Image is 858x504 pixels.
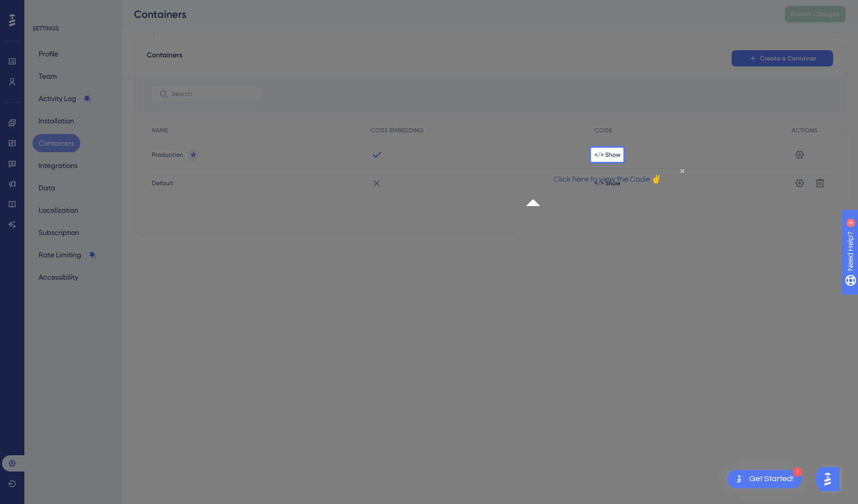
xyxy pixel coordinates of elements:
[32,246,103,264] button: Rate Limiting
[152,179,174,187] span: Default
[727,470,802,488] div: Open Get Started! checklist, remaining modules: 1
[147,49,182,68] span: Containers
[760,54,816,62] span: Create a Container
[785,6,846,22] button: Publish Changes
[152,126,168,135] span: NAME
[371,126,423,135] span: CODE EMBEDDING
[32,45,64,63] button: Profile
[32,112,80,130] button: Installation
[32,179,61,197] button: Data
[595,126,612,135] span: CODE
[154,4,158,8] div: Close Preview
[71,5,74,13] div: 4
[152,151,183,159] span: Production
[732,50,833,66] button: Create a Container
[791,10,840,18] span: Publish Changes
[32,156,84,175] button: Integrations
[32,24,115,32] div: SETTINGS
[32,89,97,108] button: Activity Log
[793,467,802,477] div: 1
[32,201,84,219] button: Localization
[32,223,85,242] button: Subscription
[8,8,154,21] p: Click here to view the Code ✌
[733,473,745,485] img: launcher-image-alternative-text
[815,464,846,494] iframe: UserGuiding AI Assistant Launcher
[32,134,80,152] button: Containers
[172,90,254,97] input: Search
[32,67,63,85] button: Team
[32,268,84,286] button: Accessibility
[791,126,817,135] span: ACTIONS
[134,7,760,21] div: Containers
[595,151,620,159] button: </> Show
[24,3,63,15] span: Need Help?
[749,474,794,485] div: Get Started!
